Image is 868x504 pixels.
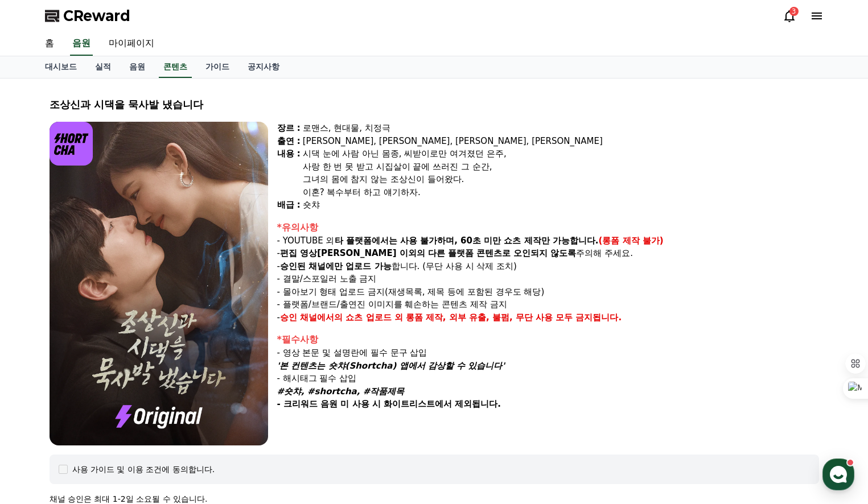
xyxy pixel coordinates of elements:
[428,248,577,258] strong: 다른 플랫폼 콘텐츠로 오인되지 않도록
[303,199,819,212] div: 숏챠
[277,260,819,273] p: - 합니다. (무단 사용 시 삭제 조치)
[100,32,163,56] a: 마이페이지
[120,56,154,78] a: 음원
[335,236,599,246] strong: 타 플랫폼에서는 사용 불가하며, 60초 미만 쇼츠 제작만 가능합니다.
[277,122,301,135] div: 장르 :
[277,311,819,324] p: -
[86,56,120,78] a: 실적
[277,221,819,234] div: *유의사항
[277,361,505,371] em: '본 컨텐츠는 숏챠(Shortcha) 앱에서 감상할 수 있습니다'
[63,7,130,25] span: CReward
[280,261,392,271] strong: 승인된 채널에만 업로드 가능
[277,135,301,148] div: 출연 :
[277,333,819,346] div: *필수사항
[277,286,819,299] p: - 몰아보기 형태 업로드 금지(재생목록, 제목 등에 포함된 경우도 해당)
[303,160,819,173] div: 사랑 한 번 못 받고 시집살이 끝에 쓰러진 그 순간,
[45,7,130,25] a: CReward
[50,122,268,445] img: video
[303,173,819,186] div: 그녀의 몸에 참지 않는 조상신이 들어왔다.
[277,199,301,212] div: 배급 :
[277,272,819,286] p: - 결말/스포일러 노출 금지
[783,9,796,23] a: 3
[277,247,819,260] p: - 주의해 주세요.
[789,7,799,16] div: 3
[599,236,664,246] strong: (롱폼 제작 불가)
[196,56,238,78] a: 가이드
[70,32,93,56] a: 음원
[303,147,819,160] div: 시댁 눈에 사람 아닌 몸종, 씨받이로만 여겨졌던 은주,
[303,135,819,148] div: [PERSON_NAME], [PERSON_NAME], [PERSON_NAME], [PERSON_NAME]
[277,399,501,409] strong: - 크리워드 음원 미 사용 시 화이트리스트에서 제외됩니다.
[280,312,403,323] strong: 승인 채널에서의 쇼츠 업로드 외
[277,298,819,311] p: - 플랫폼/브랜드/출연진 이미지를 훼손하는 콘텐츠 제작 금지
[36,32,63,56] a: 홈
[72,464,215,475] div: 사용 가이드 및 이용 조건에 동의합니다.
[280,248,425,258] strong: 편집 영상[PERSON_NAME] 이외의
[277,147,301,199] div: 내용 :
[238,56,289,78] a: 공지사항
[36,56,86,78] a: 대시보드
[277,346,819,360] p: - 영상 본문 및 설명란에 필수 문구 삽입
[303,122,819,135] div: 로맨스, 현대물, 치정극
[303,186,819,199] div: 이혼? 복수부터 하고 얘기하자.
[277,386,405,396] em: #숏챠, #shortcha, #작품제목
[406,312,622,323] strong: 롱폼 제작, 외부 유출, 불펌, 무단 사용 모두 금지됩니다.
[159,56,192,78] a: 콘텐츠
[277,234,819,247] p: - YOUTUBE 외
[50,122,93,166] img: logo
[50,97,819,113] div: 조상신과 시댁을 묵사발 냈습니다
[277,372,819,385] p: - 해시태그 필수 삽입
